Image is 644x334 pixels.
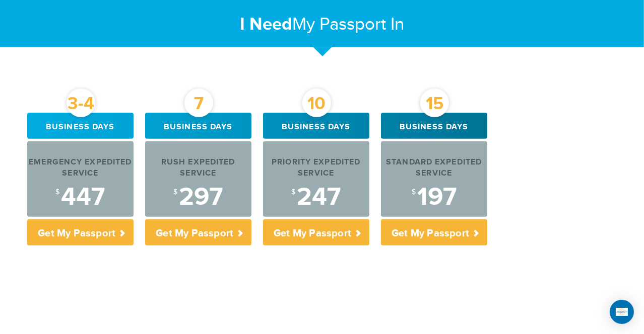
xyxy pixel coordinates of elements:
p: Get My Passport [145,219,251,245]
div: 7 [184,89,213,117]
div: Business days [145,113,251,139]
a: 7 Business days Rush Expedited Service $297 Get My Passport [145,113,251,245]
div: Business days [27,113,134,139]
div: 15 [420,89,449,117]
div: Business days [263,113,369,139]
sup: $ [291,188,295,196]
div: 247 [263,185,369,210]
p: Get My Passport [27,219,134,245]
div: 297 [145,185,251,210]
span: Passport In [319,14,404,35]
div: Business days [381,113,487,139]
div: Standard Expedited Service [381,157,487,180]
p: Get My Passport [381,219,487,245]
h2: My [27,14,617,35]
p: Get My Passport [263,219,369,245]
a: 3-4 Business days Emergency Expedited Service $447 Get My Passport [27,113,134,245]
sup: $ [55,188,59,196]
div: 197 [381,185,487,210]
div: Open Intercom Messenger [610,300,634,324]
div: Emergency Expedited Service [27,157,134,180]
div: 447 [27,185,134,210]
div: Priority Expedited Service [263,157,369,180]
sup: $ [173,188,177,196]
div: 10 [302,89,331,117]
a: 10 Business days Priority Expedited Service $247 Get My Passport [263,113,369,245]
div: Rush Expedited Service [145,157,251,180]
strong: I Need [240,14,292,35]
div: 3-4 [67,89,95,117]
sup: $ [412,188,416,196]
a: 15 Business days Standard Expedited Service $197 Get My Passport [381,113,487,245]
